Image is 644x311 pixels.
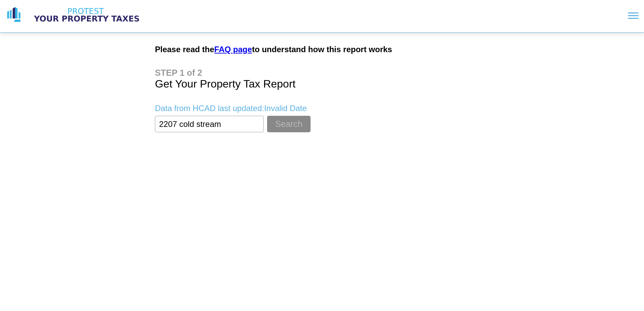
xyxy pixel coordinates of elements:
h1: Get Your Property Tax Report [155,68,489,90]
img: logo [5,6,22,23]
h2: Please read the to understand how this report works [155,45,489,54]
img: logo text [28,6,146,23]
button: Search [267,116,311,132]
p: Data from HCAD last updated: Invalid Date [155,104,489,113]
a: logo logo text [5,6,146,23]
input: Enter Property Address [155,116,264,132]
a: FAQ page [214,45,252,54]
